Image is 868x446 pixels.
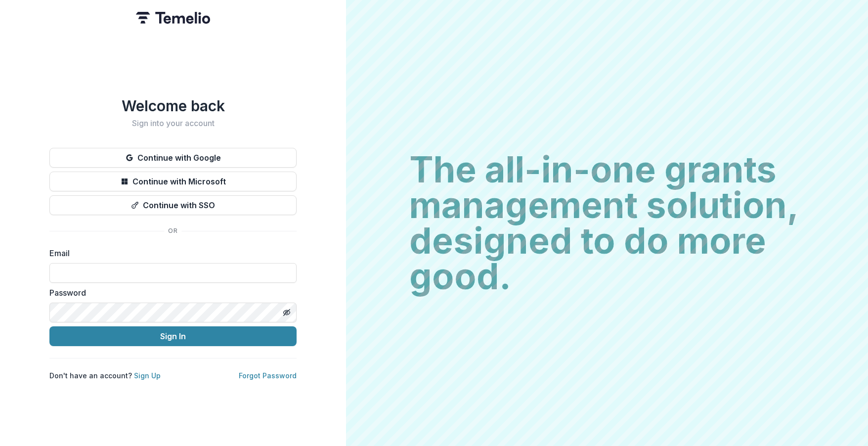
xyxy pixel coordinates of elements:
[49,172,297,191] button: Continue with Microsoft
[49,119,297,128] h2: Sign into your account
[49,97,297,115] h1: Welcome back
[49,326,297,346] button: Sign In
[279,305,295,320] button: Toggle password visibility
[49,148,297,168] button: Continue with Google
[49,370,161,381] p: Don't have an account?
[49,287,291,299] label: Password
[49,195,297,215] button: Continue with SSO
[49,247,291,259] label: Email
[136,12,210,24] img: Temelio
[134,371,161,380] a: Sign Up
[239,371,297,380] a: Forgot Password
